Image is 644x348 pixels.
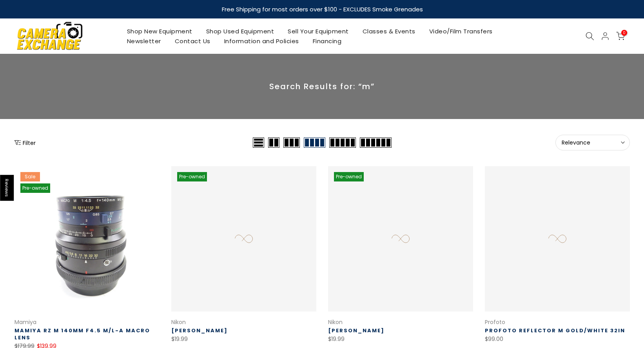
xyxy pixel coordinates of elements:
a: Newsletter [120,36,168,46]
a: Contact Us [168,36,217,46]
a: Information and Policies [217,36,306,46]
button: Relevance [555,135,630,150]
a: Video/Film Transfers [422,26,499,36]
a: Nikon [171,318,186,326]
span: Relevance [562,139,624,146]
a: Mamiya RZ M 140MM F4.5 M/L-A Macro Lens [15,327,150,341]
div: $19.99 [328,334,473,344]
a: [PERSON_NAME] [171,327,228,334]
a: Shop New Equipment [120,26,199,36]
button: Show filters [15,139,36,147]
a: Profoto Reflector M Gold/White 32in [485,327,625,334]
a: Financing [306,36,348,46]
span: 0 [621,30,627,36]
a: 0 [616,32,625,40]
p: Search Results for: “m” [15,81,630,92]
a: [PERSON_NAME] [328,327,385,334]
a: Profoto [485,318,505,326]
div: $99.00 [485,334,630,344]
a: Mamiya [15,318,36,326]
div: $19.99 [171,334,316,344]
a: Nikon [328,318,343,326]
a: Sell Your Equipment [281,26,356,36]
a: Shop Used Equipment [199,26,281,36]
a: Classes & Events [356,26,422,36]
strong: Free Shipping for most orders over $100 - EXCLUDES Smoke Grenades [221,5,423,13]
